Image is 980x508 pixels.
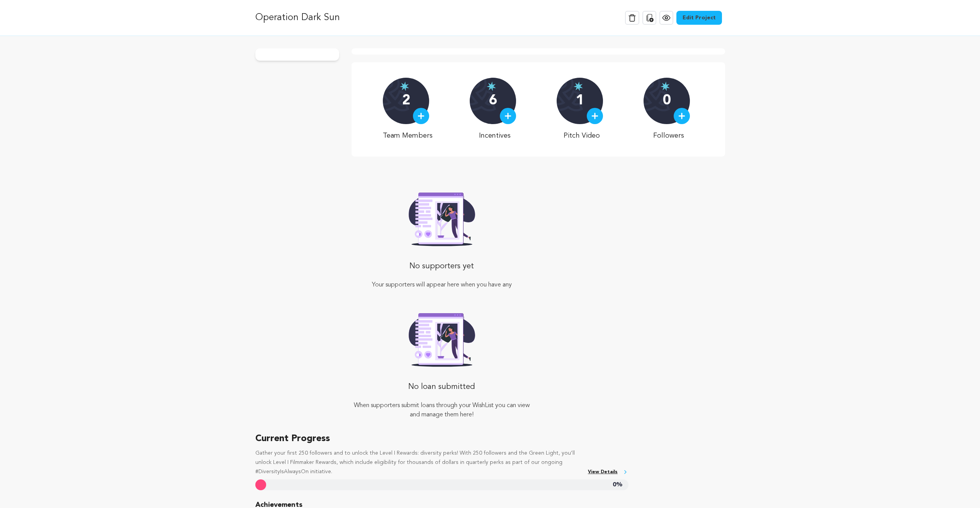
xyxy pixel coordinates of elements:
img: plus.svg [678,113,685,119]
img: plus.svg [504,113,511,119]
img: Seed&Spark Rafiki Image [403,308,481,367]
img: plus.svg [418,113,425,119]
p: 2 [402,93,410,109]
p: Pitch Video [557,130,606,141]
p: No loan submitted [348,379,535,395]
a: Edit Project [676,11,722,25]
p: 6 [489,93,497,109]
a: View Details [588,468,628,477]
p: Team Members [383,130,433,141]
img: Seed&Spark Rafiki Image [403,188,481,246]
p: Your supporters will appear here when you have any [348,280,535,290]
p: Operation Dark Sun [255,11,340,25]
p: No supporters yet [348,259,535,274]
p: Followers [644,130,693,141]
p: When supporters submit loans through your WishList you can view and manage them here! [348,401,535,419]
h5: Current Progress [255,432,628,446]
p: 1 [576,93,584,109]
p: 0 [663,93,671,109]
span: 0% [613,479,622,491]
img: plus.svg [591,113,598,119]
p: Gather your first 250 followers and to unlock the Level I Rewards: diversity perks! With 250 foll... [255,449,582,476]
p: Incentives [470,130,520,141]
